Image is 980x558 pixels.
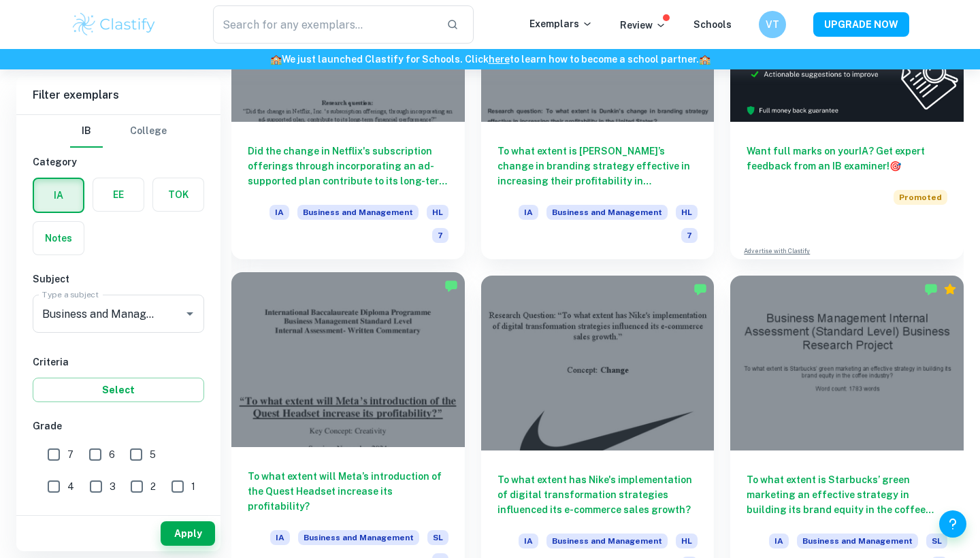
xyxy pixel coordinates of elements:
[70,115,103,148] button: IB
[489,54,510,65] a: here
[153,178,203,211] button: TOK
[894,190,947,205] span: Promoted
[813,12,909,37] button: UPGRADE NOW
[42,289,99,300] label: Type a subject
[33,222,84,255] button: Notes
[297,205,419,220] span: Business and Management
[33,378,204,402] button: Select
[693,19,732,30] a: Schools
[676,205,698,220] span: HL
[269,205,289,220] span: IA
[747,144,947,174] h6: Want full marks on your IA ? Get expert feedback from an IB examiner!
[546,205,668,220] span: Business and Management
[943,282,957,296] div: Premium
[70,115,167,148] div: Filter type choice
[130,115,167,148] button: College
[180,304,199,323] button: Open
[529,16,593,31] p: Exemplars
[33,272,204,286] h6: Subject
[676,534,698,548] span: HL
[16,76,220,114] h6: Filter exemplars
[161,521,215,546] button: Apply
[150,479,156,494] span: 2
[71,11,157,38] img: Clastify logo
[110,479,116,494] span: 3
[744,246,810,256] a: Advertise with Clastify
[939,510,966,538] button: Help and Feedback
[432,228,448,243] span: 7
[67,479,74,494] span: 4
[519,534,538,548] span: IA
[93,178,144,211] button: EE
[546,534,668,548] span: Business and Management
[797,534,918,548] span: Business and Management
[889,161,901,171] span: 🎯
[926,534,947,548] span: SL
[33,355,204,370] h6: Criteria
[248,469,448,514] h6: To what extent will Meta’s introduction of the Quest Headset increase its profitability?
[759,11,786,38] button: VT
[769,534,789,548] span: IA
[34,179,83,212] button: IA
[33,419,204,433] h6: Grade
[298,530,419,545] span: Business and Management
[519,205,538,220] span: IA
[109,447,115,462] span: 6
[33,154,204,169] h6: Category
[150,447,156,462] span: 5
[444,279,458,293] img: Marked
[681,228,698,243] span: 7
[497,144,698,188] h6: To what extent is [PERSON_NAME]’s change in branding strategy effective in increasing their profi...
[191,479,195,494] span: 1
[620,18,666,33] p: Review
[765,17,781,32] h6: VT
[248,144,448,188] h6: Did the change in Netflix's subscription offerings through incorporating an ad-supported plan con...
[270,530,290,545] span: IA
[427,530,448,545] span: SL
[67,447,73,462] span: 7
[497,472,698,517] h6: To what extent has Nike's implementation of digital transformation strategies influenced its e-co...
[924,282,938,296] img: Marked
[693,282,707,296] img: Marked
[213,5,436,44] input: Search for any exemplars...
[270,54,282,65] span: 🏫
[3,52,977,67] h6: We just launched Clastify for Schools. Click to learn how to become a school partner.
[699,54,710,65] span: 🏫
[747,472,947,517] h6: To what extent is Starbucks’ green marketing an effective strategy in building its brand equity i...
[427,205,448,220] span: HL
